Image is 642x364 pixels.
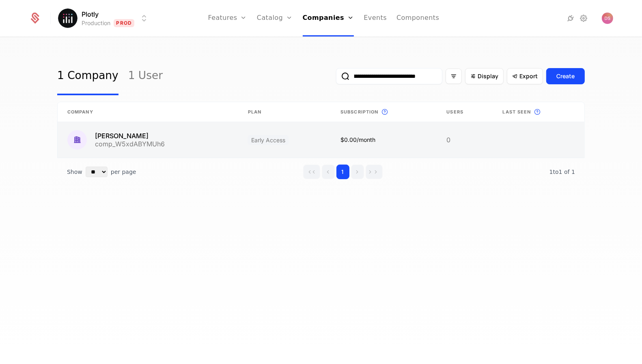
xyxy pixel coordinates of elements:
a: Settings [579,13,589,23]
th: Plan [238,102,331,122]
span: Plotly [82,9,99,19]
button: Open user button [602,13,613,24]
button: Go to next page [351,165,364,179]
button: Select environment [60,9,149,27]
img: Plotly [58,9,78,28]
button: Export [507,68,543,84]
button: Filter options [446,69,462,84]
button: Create [546,68,585,84]
span: Display [478,72,498,80]
span: Show [67,168,82,176]
th: Company [58,102,238,122]
select: Select page size [86,167,108,177]
a: 1 User [128,57,163,95]
th: Users [437,102,493,122]
button: Go to last page [366,165,383,179]
div: Create [556,72,575,80]
button: Go to previous page [322,165,335,179]
span: Export [519,72,538,80]
span: 1 to 1 of [549,169,571,175]
a: Integrations [566,13,576,23]
span: Last seen [503,109,531,116]
button: Display [465,68,504,84]
span: per page [111,168,136,176]
span: Subscription [340,109,378,116]
a: 1 Company [57,57,118,95]
span: Prod [114,19,134,27]
img: Daniel Anton Suchy [602,13,613,24]
button: Go to page 1 [336,165,349,179]
div: Production [82,19,110,27]
button: Go to first page [303,165,320,179]
div: Page navigation [303,165,383,179]
div: Table pagination [57,158,585,186]
span: 1 [549,169,575,175]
